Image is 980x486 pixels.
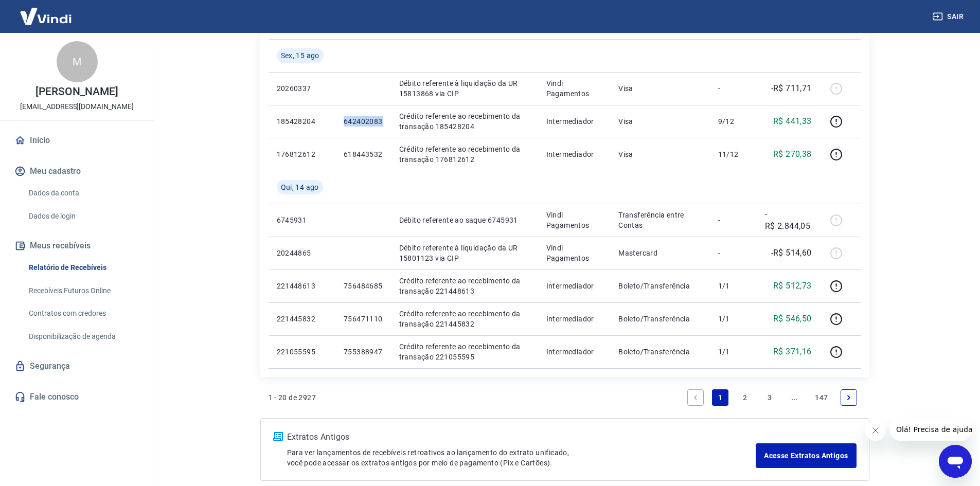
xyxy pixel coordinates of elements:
p: R$ 512,73 [773,280,812,292]
p: -R$ 514,60 [771,247,812,259]
iframe: Botão para abrir a janela de mensagens [939,445,972,478]
p: 1/1 [718,314,749,324]
p: 618443532 [344,149,383,159]
p: Boleto/Transferência [618,347,701,357]
a: Início [12,129,141,152]
button: Meus recebíveis [12,235,141,257]
a: Page 2 [737,389,753,406]
iframe: Fechar mensagem [865,420,886,441]
p: 221448613 [277,281,327,291]
p: 6745931 [277,215,327,225]
p: - [718,83,749,94]
p: 20244865 [277,248,327,258]
span: Olá! Precisa de ajuda? [6,7,86,15]
p: Intermediador [546,281,602,291]
p: 756471110 [344,314,383,324]
p: 1/1 [718,347,749,357]
p: 20260337 [277,83,327,94]
p: R$ 546,50 [773,313,812,325]
p: 9/12 [718,116,749,127]
a: Next page [841,389,857,406]
p: Vindi Pagamentos [546,78,602,99]
p: Crédito referente ao recebimento da transação 221448613 [399,276,530,296]
img: ícone [273,432,283,441]
p: Crédito referente ao recebimento da transação 176812612 [399,144,530,165]
iframe: Mensagem da empresa [890,418,972,441]
p: 176812612 [277,149,327,159]
a: Disponibilização de agenda [25,326,141,347]
p: Vindi Pagamentos [546,210,602,230]
p: Débito referente à liquidação da UR 15801123 via CIP [399,243,530,263]
p: Visa [618,149,701,159]
p: 756484685 [344,281,383,291]
a: Recebíveis Futuros Online [25,280,141,301]
p: Transferência entre Contas [618,210,701,230]
p: 221445832 [277,314,327,324]
p: R$ 441,33 [773,115,812,128]
p: Visa [618,83,701,94]
p: Crédito referente ao recebimento da transação 221055595 [399,341,530,362]
p: 185428204 [277,116,327,127]
p: 755388947 [344,347,383,357]
a: Contratos com credores [25,303,141,324]
a: Page 1 is your current page [712,389,728,406]
button: Meu cadastro [12,160,141,183]
a: Page 3 [761,389,778,406]
p: Débito referente ao saque 6745931 [399,215,530,225]
a: Jump forward [786,389,803,406]
a: Dados de login [25,206,141,227]
p: Crédito referente ao recebimento da transação 185428204 [399,111,530,132]
p: [PERSON_NAME] [35,86,118,97]
p: R$ 371,16 [773,346,812,358]
p: Crédito referente ao recebimento da transação 221445832 [399,309,530,329]
p: Intermediador [546,314,602,324]
a: Acesse Extratos Antigos [756,443,856,468]
p: Débito referente à liquidação da UR 15813868 via CIP [399,78,530,99]
p: Extratos Antigos [287,431,756,443]
span: Sex, 15 ago [281,50,319,61]
p: -R$ 711,71 [771,82,812,95]
p: Visa [618,116,701,127]
p: 1 - 20 de 2927 [269,392,316,403]
a: Fale conosco [12,386,141,408]
p: 11/12 [718,149,749,159]
p: Intermediador [546,149,602,159]
a: Segurança [12,355,141,377]
p: - [718,248,749,258]
ul: Pagination [683,385,861,410]
div: M [57,41,98,82]
p: Para ver lançamentos de recebíveis retroativos ao lançamento do extrato unificado, você pode aces... [287,447,756,468]
a: Page 147 [811,389,832,406]
button: Sair [931,7,968,26]
p: 642402083 [344,116,383,127]
p: 1/1 [718,281,749,291]
p: [EMAIL_ADDRESS][DOMAIN_NAME] [20,101,134,112]
p: Mastercard [618,248,701,258]
p: Boleto/Transferência [618,281,701,291]
p: Vindi Pagamentos [546,243,602,263]
a: Relatório de Recebíveis [25,257,141,278]
p: R$ 270,38 [773,148,812,160]
a: Dados da conta [25,183,141,204]
a: Previous page [687,389,704,406]
p: Intermediador [546,347,602,357]
p: -R$ 2.844,05 [765,208,812,232]
p: Intermediador [546,116,602,127]
p: 221055595 [277,347,327,357]
p: - [718,215,749,225]
img: Vindi [12,1,79,32]
span: Qui, 14 ago [281,182,319,192]
p: Boleto/Transferência [618,314,701,324]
